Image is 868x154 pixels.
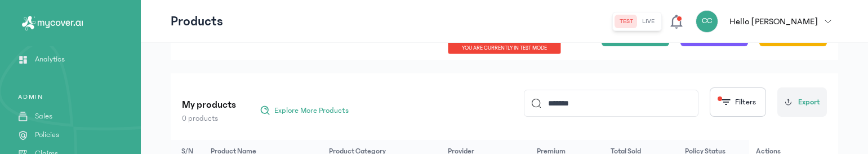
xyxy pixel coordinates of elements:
[798,96,820,108] span: Export
[182,113,236,124] p: 0 products
[35,54,65,65] p: Analytics
[35,111,52,122] p: Sales
[777,87,827,117] button: Export
[696,10,838,33] button: CCHello [PERSON_NAME]
[710,87,766,117] button: Filters
[729,15,818,28] p: Hello [PERSON_NAME]
[696,10,718,33] div: CC
[35,129,59,141] p: Policies
[615,15,638,28] button: test
[171,12,223,30] p: Products
[638,15,659,28] button: live
[254,102,354,120] button: Explore More Products
[274,105,349,116] span: Explore More Products
[448,43,561,54] div: You are currently in TEST MODE
[182,97,236,113] p: My products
